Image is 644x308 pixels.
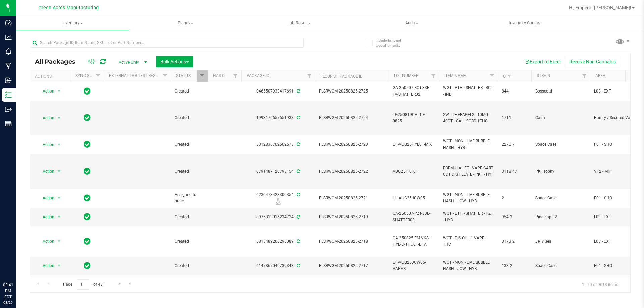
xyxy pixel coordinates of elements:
div: 0791487120793154 [240,168,316,175]
span: Sync from Compliance System [296,89,300,94]
inline-svg: Dashboard [5,19,12,26]
span: 3118.47 [502,168,527,175]
span: Space Case [535,263,586,269]
span: Include items not tagged for facility [376,38,409,48]
a: Sync Status [75,73,101,78]
button: Bulk Actions [156,56,193,67]
span: Created [175,214,204,220]
span: Calm [535,115,586,121]
div: 8975313016234724 [240,214,316,220]
a: Filter [304,70,315,82]
span: Audit [356,20,468,26]
span: select [55,140,63,149]
span: SW - THERAGELS - 10MG - 40CT - CAL - 9CBD-1THC [443,112,494,124]
span: select [55,212,63,222]
span: Pantry / Secured Vault [594,115,636,121]
span: Plants [129,20,242,26]
span: Created [175,141,204,148]
iframe: Resource center [7,254,27,274]
span: 2 [502,195,527,201]
a: Filter [160,70,171,82]
span: select [55,167,63,176]
span: select [55,237,63,246]
a: Package ID [247,73,269,78]
inline-svg: Inventory [5,91,12,98]
span: F01 - SHO [594,263,636,269]
span: 133.2 [502,263,527,269]
inline-svg: Outbound [5,106,12,113]
div: 3312836702602573 [240,141,316,148]
div: 1993176657651933 [240,115,316,121]
span: GA-250507-BCT-33B-FA-SHATTER02 [393,85,435,98]
a: Area [595,73,605,78]
span: Sync from Compliance System [296,214,300,219]
span: L03 - EXT [594,238,636,245]
input: Search Package ID, Item Name, SKU, Lot or Part Number... [30,38,304,48]
span: Sync from Compliance System [296,239,300,244]
a: Go to the last page [125,279,135,288]
div: 6147867040739343 [240,263,316,269]
span: FLSRWGM-20250825-2719 [319,214,385,220]
span: Hi, Emperor [PERSON_NAME]! [569,5,631,10]
a: Filter [487,70,498,82]
span: Created [175,115,204,121]
span: 1 - 20 of 9618 items [577,279,624,289]
button: Receive Non-Cannabis [565,56,620,67]
span: All Packages [35,58,82,65]
inline-svg: Inbound [5,77,12,84]
span: FLSRWGM-20250825-2723 [319,141,385,148]
span: Sync from Compliance System [296,169,300,174]
span: Lab Results [278,20,319,26]
span: Pine Zap F2 [535,214,586,220]
span: In Sync [84,237,91,246]
span: AUG25PKT01 [393,168,435,175]
span: WGT - DIS OIL - 1 VAPE - THC [443,235,494,248]
span: Created [175,263,204,269]
a: Filter [579,70,590,82]
span: PK Trophy [535,168,586,175]
inline-svg: Analytics [5,34,12,41]
span: select [55,113,63,123]
a: Item Name [444,73,466,78]
span: In Sync [84,86,91,96]
span: Action [37,212,55,222]
span: Created [175,168,204,175]
span: VF2 - MIP [594,168,636,175]
span: Action [37,261,55,270]
span: Created [175,238,204,245]
span: Sync from Compliance System [296,263,300,268]
span: FLSRWGM-20250825-2724 [319,115,385,121]
div: R&D Lab Sample [240,198,316,205]
inline-svg: Reports [5,120,12,127]
span: Sync from Compliance System [296,115,300,120]
span: Inventory [16,20,129,26]
span: Bosscotti [535,88,586,95]
span: WGT - ETH - SHATTER - BCT - IND [443,85,494,98]
span: 844 [502,88,527,95]
span: FLSRWGM-20250825-2725 [319,88,385,95]
span: Sync from Compliance System [296,142,300,147]
span: Assigned to order [175,192,204,204]
span: select [55,193,63,203]
span: FLSRWGM-20250825-2717 [319,263,385,269]
span: L03 - EXT [594,214,636,220]
a: Filter [230,70,241,82]
span: FLSRWGM-20250825-2722 [319,168,385,175]
a: Lot Number [394,73,418,78]
span: 954.3 [502,214,527,220]
a: Go to the next page [115,279,124,288]
span: FLSRWGM-20250825-2721 [319,195,385,201]
span: In Sync [84,212,91,222]
span: F01 - SHO [594,195,636,201]
span: 2270.7 [502,141,527,148]
a: External Lab Test Result [109,73,162,78]
a: Qty [503,74,511,79]
div: 6230473423300354 [240,192,316,205]
a: Filter [428,70,439,82]
span: Action [37,140,55,149]
div: 0465507933417691 [240,88,316,95]
span: LH-AUG25JCW05-VAPES [393,259,435,272]
a: Inventory Counts [468,16,581,30]
span: Sync from Compliance System [296,192,300,197]
span: LH-AUG25HYB01-MIX [393,141,435,148]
